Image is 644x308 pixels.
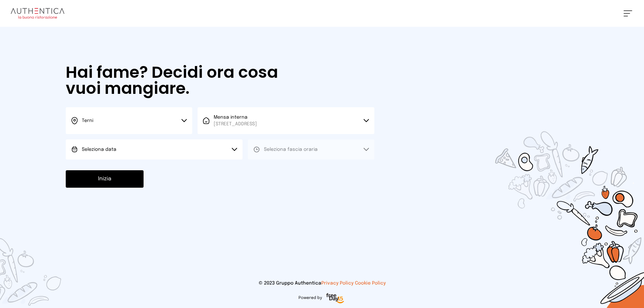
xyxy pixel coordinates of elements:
button: Seleziona data [66,139,243,160]
img: logo-freeday.3e08031.png [325,292,346,305]
span: Powered by [299,295,322,301]
a: Cookie Policy [355,281,386,286]
img: logo.8f33a47.png [11,8,64,19]
a: Privacy Policy [321,281,354,286]
h1: Hai fame? Decidi ora cosa vuoi mangiare. [66,64,297,97]
span: Mensa interna [214,114,257,127]
button: Terni [66,107,192,134]
span: Seleziona fascia oraria [264,147,318,152]
img: sticker-selezione-mensa.70a28f7.png [456,93,644,308]
span: Seleziona data [82,147,116,152]
span: Terni [82,118,93,123]
button: Mensa interna[STREET_ADDRESS] [198,107,374,134]
span: [STREET_ADDRESS] [214,121,257,127]
button: Inizia [66,170,144,188]
button: Seleziona fascia oraria [248,139,374,160]
p: © 2023 Gruppo Authentica [11,280,633,287]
